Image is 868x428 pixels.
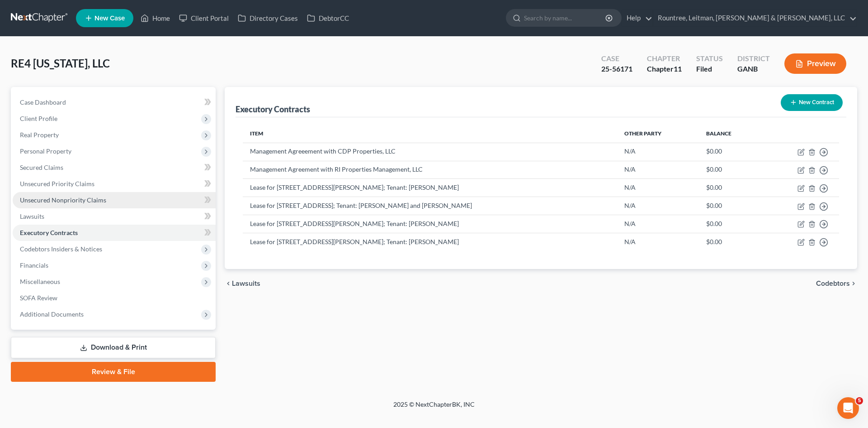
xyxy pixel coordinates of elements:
td: Management Agreeement with CDP Properties, LLC [243,143,617,161]
span: Lawsuits [232,280,260,287]
th: Other Party [617,125,699,143]
a: Client Portal [175,10,233,26]
a: Lawsuits [13,208,216,225]
div: Status [696,53,723,64]
td: $0.00 [699,161,762,179]
td: $0.00 [699,233,762,251]
td: $0.00 [699,197,762,215]
a: Rountree, Leitman, [PERSON_NAME] & [PERSON_NAME], LLC [653,10,857,26]
a: Review & File [11,362,216,382]
iframe: Intercom live chat [837,397,859,419]
div: Filed [696,64,723,74]
a: Directory Cases [233,10,302,26]
td: N/A [617,233,699,251]
td: Lease for [STREET_ADDRESS]; Tenant: [PERSON_NAME] and [PERSON_NAME] [243,197,617,215]
a: Home [136,10,175,26]
div: Executory Contracts [236,104,310,115]
a: Unsecured Priority Claims [13,176,216,192]
div: Chapter [647,53,682,64]
span: RE4 [US_STATE], LLC [11,57,110,70]
span: 11 [674,64,682,73]
a: Help [622,10,652,26]
span: Personal Property [20,147,71,155]
td: Lease for [STREET_ADDRESS][PERSON_NAME]; Tenant: [PERSON_NAME] [243,233,617,251]
i: chevron_left [225,280,232,287]
span: Unsecured Priority Claims [20,180,94,188]
td: Lease for [STREET_ADDRESS][PERSON_NAME]; Tenant: [PERSON_NAME] [243,179,617,197]
span: Financials [20,261,48,269]
a: Case Dashboard [13,94,216,111]
button: New Contract [781,94,843,111]
div: 2025 © NextChapterBK, INC [176,400,692,416]
th: Balance [699,125,762,143]
span: Codebtors Insiders & Notices [20,245,102,253]
td: Lease for [STREET_ADDRESS][PERSON_NAME]; Tenant: [PERSON_NAME] [243,215,617,233]
span: Additional Documents [20,310,84,318]
button: Codebtors chevron_right [816,280,857,287]
span: New Case [94,15,125,22]
a: Unsecured Nonpriority Claims [13,192,216,208]
div: Case [601,53,632,64]
a: Executory Contracts [13,225,216,241]
input: Search by name... [524,10,607,26]
a: Secured Claims [13,159,216,176]
td: N/A [617,215,699,233]
td: N/A [617,143,699,161]
span: Secured Claims [20,164,63,171]
span: Case Dashboard [20,98,66,106]
td: N/A [617,161,699,179]
td: $0.00 [699,179,762,197]
span: Executory Contracts [20,229,78,236]
span: Client Profile [20,115,57,122]
div: District [737,53,770,64]
span: Unsecured Nonpriority Claims [20,196,106,204]
button: chevron_left Lawsuits [225,280,260,287]
a: SOFA Review [13,290,216,306]
div: Chapter [647,64,682,74]
span: Lawsuits [20,212,44,220]
span: 5 [856,397,863,404]
td: N/A [617,197,699,215]
span: Miscellaneous [20,278,60,285]
a: Download & Print [11,337,216,358]
i: chevron_right [850,280,857,287]
td: $0.00 [699,215,762,233]
button: Preview [784,53,846,74]
div: GANB [737,64,770,74]
span: Real Property [20,131,59,139]
td: N/A [617,179,699,197]
span: Codebtors [816,280,850,287]
td: Management Agreement with RI Properties Management, LLC [243,161,617,179]
div: 25-56171 [601,64,632,74]
td: $0.00 [699,143,762,161]
th: Item [243,125,617,143]
span: SOFA Review [20,294,57,302]
a: DebtorCC [302,10,354,26]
